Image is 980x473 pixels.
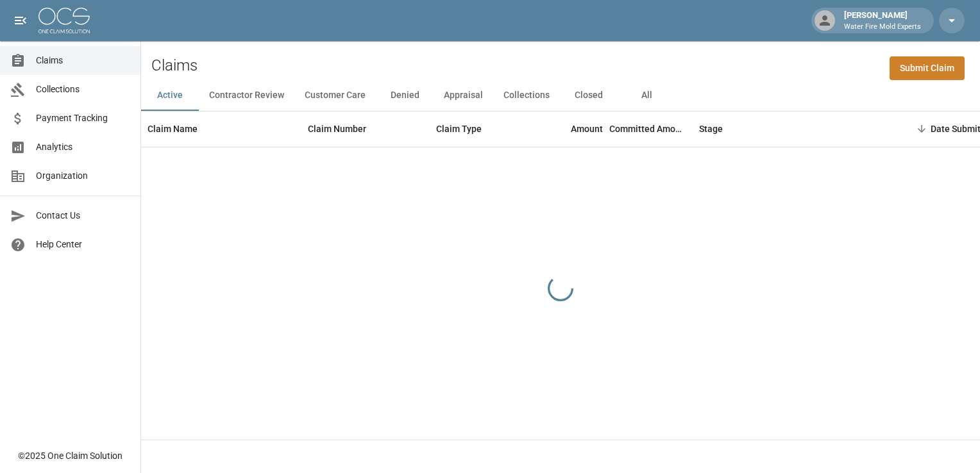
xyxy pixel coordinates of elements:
div: Committed Amount [609,111,686,147]
h2: Claims [151,56,198,75]
div: [PERSON_NAME] [839,9,926,32]
div: Claim Number [308,111,366,147]
span: Claims [36,54,130,67]
button: Sort [913,120,931,138]
button: Contractor Review [199,80,294,111]
div: Claim Name [148,111,198,147]
div: Committed Amount [609,111,693,147]
button: All [618,80,675,111]
span: Collections [36,83,130,96]
div: Stage [699,111,723,147]
div: Claim Name [141,111,301,147]
span: Analytics [36,140,130,154]
button: Denied [376,80,434,111]
div: Stage [693,111,885,147]
div: dynamic tabs [141,80,980,111]
div: Claim Number [301,111,430,147]
a: Submit Claim [890,56,965,80]
div: Claim Type [430,111,526,147]
button: open drawer [8,8,33,33]
span: Organization [36,169,130,183]
div: Amount [571,111,603,147]
div: Amount [526,111,609,147]
div: © 2025 One Claim Solution [18,449,122,462]
img: ocs-logo-white-transparent.png [38,8,90,33]
button: Appraisal [434,80,493,111]
button: Collections [493,80,560,111]
span: Payment Tracking [36,112,130,125]
button: Closed [560,80,618,111]
span: Help Center [36,238,130,251]
div: Claim Type [436,111,482,147]
span: Contact Us [36,209,130,222]
p: Water Fire Mold Experts [844,22,921,33]
button: Customer Care [294,80,376,111]
button: Active [141,80,199,111]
